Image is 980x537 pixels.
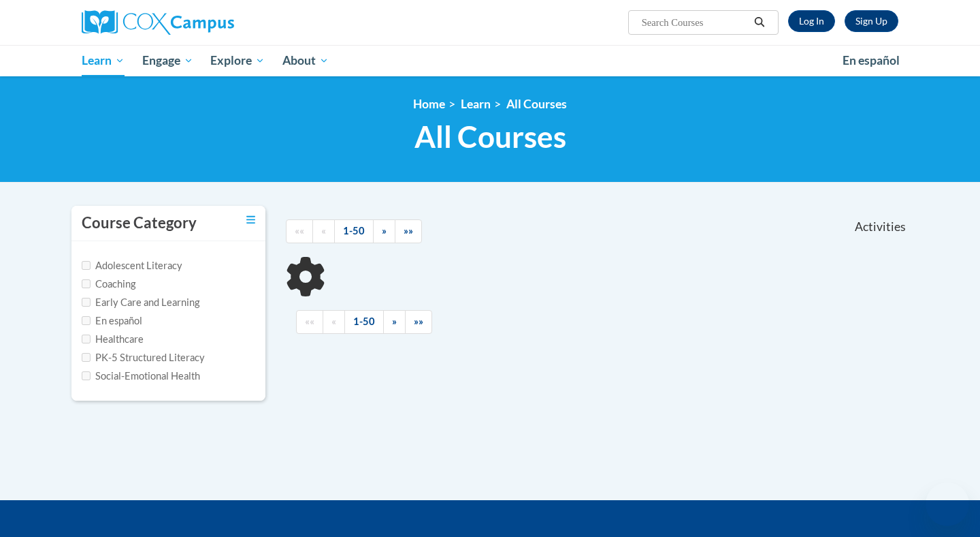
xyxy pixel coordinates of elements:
[82,371,91,380] input: Checkbox for Options
[845,10,898,32] a: Register
[749,14,770,31] button: Search
[331,316,336,327] span: «
[640,14,749,31] input: Search Courses
[413,97,445,111] a: Home
[73,45,133,76] a: Learn
[382,225,387,236] span: »
[834,46,909,75] a: En español
[246,213,255,228] a: Toggle collapse
[82,335,91,343] input: Checkbox for Options
[82,279,91,288] input: Checkbox for Options
[373,219,395,243] a: Next
[312,219,335,243] a: Previous
[506,97,567,111] a: All Courses
[926,482,969,526] iframe: Button to launch messaging window
[414,316,423,327] span: »»
[295,225,304,236] span: ««
[142,52,193,69] span: Engage
[344,310,384,334] a: 1-50
[395,219,422,243] a: End
[383,310,406,334] a: Next
[274,45,338,76] a: About
[82,353,91,362] input: Checkbox for Options
[82,332,144,347] label: Healthcare
[323,310,345,334] a: Previous
[282,52,329,69] span: About
[82,350,205,365] label: PK-5 Structured Literacy
[843,53,900,67] span: En español
[82,277,135,292] label: Coaching
[321,225,326,236] span: «
[405,310,432,334] a: End
[296,310,323,334] a: Begining
[334,219,374,243] a: 1-50
[82,298,91,307] input: Checkbox for Options
[788,10,835,32] a: Log In
[82,313,142,328] label: En español
[414,119,566,155] span: All Courses
[82,316,91,325] input: Checkbox for Options
[82,52,125,69] span: Learn
[404,225,413,236] span: »»
[82,258,182,273] label: Adolescent Literacy
[133,45,202,76] a: Engage
[201,45,274,76] a: Explore
[82,261,91,270] input: Checkbox for Options
[82,10,340,35] a: Cox Campus
[305,316,314,327] span: ««
[461,97,491,111] a: Learn
[210,52,265,69] span: Explore
[82,213,197,234] h3: Course Category
[82,295,199,310] label: Early Care and Learning
[82,369,200,384] label: Social-Emotional Health
[61,45,919,76] div: Main menu
[392,316,397,327] span: »
[286,219,313,243] a: Begining
[82,10,234,35] img: Cox Campus
[855,219,906,234] span: Activities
